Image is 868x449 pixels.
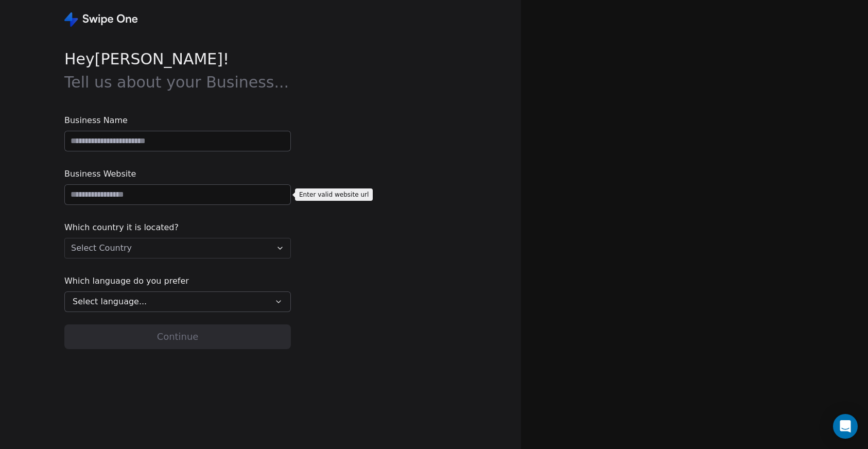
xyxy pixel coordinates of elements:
span: Business Name [64,114,291,127]
p: Enter valid website url [299,191,369,199]
span: Hey [PERSON_NAME] ! [64,47,291,94]
span: Tell us about your Business... [64,73,289,91]
span: Which language do you prefer [64,275,291,287]
span: Select language... [73,296,147,308]
span: Which country it is located? [64,221,291,234]
div: Open Intercom Messenger [833,414,858,439]
span: Select Country [71,242,132,254]
span: Business Website [64,168,291,180]
button: Continue [64,324,291,349]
